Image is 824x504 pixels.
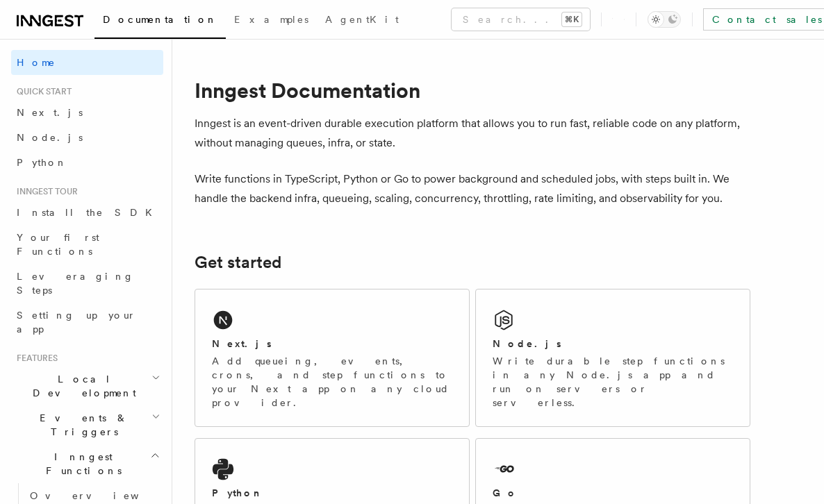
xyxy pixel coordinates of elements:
button: Inngest Functions [11,444,163,483]
span: Home [17,56,56,69]
kbd: ⌘K [562,12,582,26]
a: Node.jsWrite durable step functions in any Node.js app and run on servers or serverless. [475,289,750,427]
span: Inngest Functions [11,450,150,478]
h2: Python [212,486,263,500]
a: Documentation [94,4,226,39]
button: Toggle dark mode [648,11,681,28]
h1: Inngest Documentation [195,78,750,103]
p: Inngest is an event-driven durable execution platform that allows you to run fast, reliable code ... [195,114,750,153]
a: Next.jsAdd queueing, events, crons, and step functions to your Next app on any cloud provider. [195,289,470,427]
span: Quick start [11,86,72,97]
a: Examples [226,4,317,37]
span: Events & Triggers [11,411,151,439]
span: Overview [30,490,173,501]
a: Home [11,50,163,75]
a: Your first Functions [11,225,163,264]
h2: Node.js [493,337,561,351]
a: Next.js [11,100,163,125]
p: Write durable step functions in any Node.js app and run on servers or serverless. [493,354,733,410]
span: Examples [234,14,308,25]
span: Leveraging Steps [17,271,134,296]
a: Leveraging Steps [11,264,163,303]
span: Documentation [103,14,217,25]
span: Next.js [17,107,83,118]
a: Install the SDK [11,200,163,225]
span: Node.js [17,132,83,143]
h2: Go [493,486,518,500]
span: Setting up your app [17,310,136,335]
span: AgentKit [325,14,399,25]
button: Events & Triggers [11,405,163,444]
span: Local Development [11,372,151,400]
button: Search...⌘K [452,8,590,31]
a: Node.js [11,125,163,150]
span: Install the SDK [17,207,160,218]
a: Get started [195,253,281,272]
a: Setting up your app [11,303,163,342]
h2: Next.js [212,337,272,351]
button: Local Development [11,367,163,405]
a: Python [11,150,163,175]
span: Python [17,157,67,168]
p: Write functions in TypeScript, Python or Go to power background and scheduled jobs, with steps bu... [195,169,750,208]
span: Features [11,353,58,364]
p: Add queueing, events, crons, and step functions to your Next app on any cloud provider. [212,354,452,410]
span: Inngest tour [11,186,78,197]
a: AgentKit [317,4,407,37]
span: Your first Functions [17,232,99,257]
